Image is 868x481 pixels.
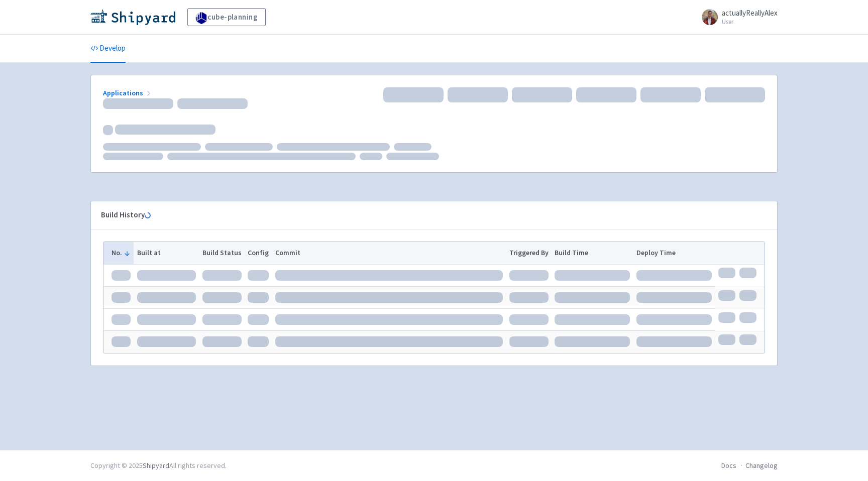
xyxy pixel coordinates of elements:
a: cube-planning [187,8,266,26]
th: Build Time [552,242,633,264]
th: Build Status [199,242,245,264]
span: actuallyReallyAlex [722,8,778,18]
th: Commit [272,242,506,264]
th: Deploy Time [633,242,715,264]
a: Applications [103,88,153,97]
a: Changelog [745,461,778,470]
a: actuallyReallyAlex User [696,9,778,25]
button: No. [112,248,131,258]
th: Built at [134,242,199,264]
a: Shipyard [143,461,169,470]
small: User [722,19,778,25]
a: Docs [721,461,736,470]
img: Shipyard logo [90,9,175,25]
th: Triggered By [506,242,552,264]
div: Copyright © 2025 All rights reserved. [90,460,227,471]
a: Develop [90,35,126,63]
th: Config [245,242,272,264]
div: Build History [101,209,751,221]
